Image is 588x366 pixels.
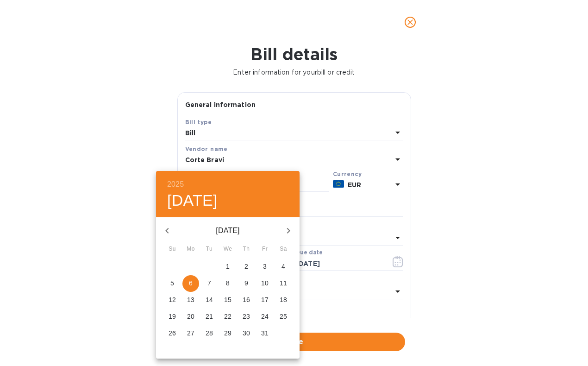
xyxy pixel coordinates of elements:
button: 16 [238,292,255,309]
p: 21 [206,312,213,321]
span: Mo [182,245,199,254]
p: [DATE] [178,225,277,236]
button: 25 [275,309,292,325]
p: 8 [226,278,230,288]
p: 12 [169,295,176,304]
button: 29 [219,325,236,342]
p: 20 [187,312,194,321]
button: 24 [256,309,273,325]
span: Tu [201,245,218,254]
button: 6 [182,275,199,292]
button: 13 [182,292,199,309]
span: Sa [275,245,292,254]
p: 1 [226,262,230,271]
button: 15 [219,292,236,309]
p: 29 [224,328,231,338]
p: 2 [244,262,248,271]
span: Fr [256,245,273,254]
p: 6 [189,278,193,288]
p: 26 [169,328,176,338]
p: 19 [169,312,176,321]
p: 31 [261,328,269,338]
button: 19 [164,309,181,325]
p: 23 [243,312,250,321]
p: 13 [187,295,194,304]
button: 12 [164,292,181,309]
button: 10 [256,275,273,292]
button: 31 [256,325,273,342]
p: 18 [280,295,287,304]
p: 28 [206,328,213,338]
button: 4 [275,259,292,275]
button: 2 [238,259,255,275]
button: 17 [256,292,273,309]
p: 25 [280,312,287,321]
button: 23 [238,309,255,325]
span: Th [238,245,255,254]
p: 27 [187,328,194,338]
p: 16 [243,295,250,304]
p: 7 [207,278,211,288]
span: Su [164,245,181,254]
p: 17 [261,295,269,304]
p: 14 [206,295,213,304]
button: 2025 [167,178,184,191]
button: 26 [164,325,181,342]
button: 22 [219,309,236,325]
button: 5 [164,275,181,292]
p: 3 [263,262,267,271]
button: 30 [238,325,255,342]
span: We [219,245,236,254]
p: 11 [280,278,287,288]
button: 7 [201,275,218,292]
button: 28 [201,325,218,342]
button: 20 [182,309,199,325]
button: 21 [201,309,218,325]
p: 5 [170,278,174,288]
button: 8 [219,275,236,292]
button: 18 [275,292,292,309]
button: 3 [256,259,273,275]
p: 4 [281,262,285,271]
p: 9 [244,278,248,288]
button: 11 [275,275,292,292]
button: [DATE] [167,191,218,210]
button: 27 [182,325,199,342]
button: 14 [201,292,218,309]
button: 1 [219,259,236,275]
p: 24 [261,312,269,321]
p: 10 [261,278,269,288]
p: 22 [224,312,231,321]
p: 30 [243,328,250,338]
button: 9 [238,275,255,292]
p: 15 [224,295,231,304]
